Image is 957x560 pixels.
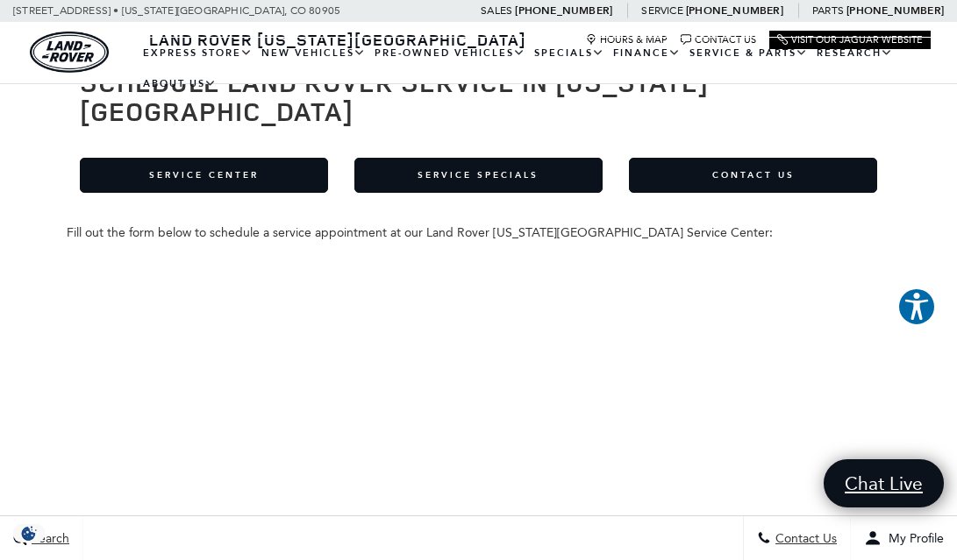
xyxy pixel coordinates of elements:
[846,4,944,18] a: [PHONE_NUMBER]
[370,38,530,68] a: Pre-Owned Vehicles
[139,38,931,99] nav: Main Navigation
[836,471,932,495] span: Chat Live
[515,4,612,18] a: [PHONE_NUMBER]
[882,531,944,546] span: My Profile
[897,287,936,330] aside: Accessibility Help Desk
[812,38,897,68] a: Research
[812,4,844,17] span: Parts
[681,34,756,46] a: Contact Us
[80,67,878,125] h1: Schedule Land Rover Service in [US_STATE][GEOGRAPHIC_DATA]
[851,516,957,560] button: Open user profile menu
[149,29,526,50] span: Land Rover [US_STATE][GEOGRAPHIC_DATA]
[67,225,891,240] div: Fill out the form below to schedule a service appointment at our Land Rover [US_STATE][GEOGRAPHIC...
[685,38,812,68] a: Service & Parts
[139,38,257,68] a: EXPRESS STORE
[609,38,685,68] a: Finance
[13,4,340,17] a: [STREET_ADDRESS] • [US_STATE][GEOGRAPHIC_DATA], CO 80905
[80,158,328,193] a: Service Center
[30,32,109,73] a: land-rover
[354,158,603,193] a: Service Specials
[686,4,783,18] a: [PHONE_NUMBER]
[777,34,923,46] a: Visit Our Jaguar Website
[771,531,837,546] span: Contact Us
[586,34,668,46] a: Hours & Map
[257,38,370,68] a: New Vehicles
[897,287,936,326] button: Explore your accessibility options
[139,68,221,99] a: About Us
[30,32,109,73] img: Land Rover
[629,158,877,193] a: Contact Us
[530,38,609,68] a: Specials
[9,524,49,542] div: Privacy Settings
[824,459,944,507] a: Chat Live
[481,4,512,17] span: Sales
[139,29,537,50] a: Land Rover [US_STATE][GEOGRAPHIC_DATA]
[641,4,682,17] span: Service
